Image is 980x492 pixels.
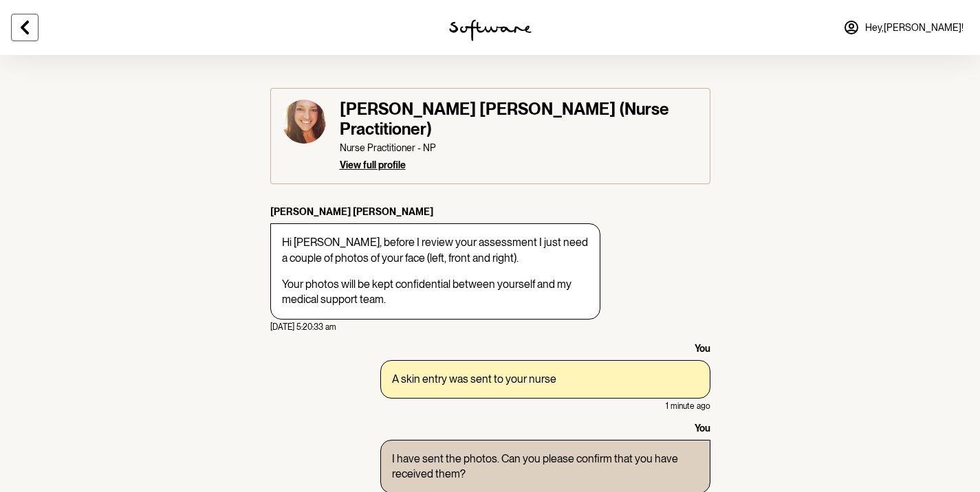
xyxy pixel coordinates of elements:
[835,11,972,44] a: Hey,[PERSON_NAME]!
[270,206,600,218] p: [PERSON_NAME] [PERSON_NAME]
[449,19,532,41] img: software logo
[380,401,710,411] p: 1 minute ago
[392,372,556,385] span: A skin entry was sent to your nurse
[270,322,600,332] p: [DATE] 5:20:33 am
[282,278,571,306] span: Your photos will be kept confidential between yourself and my medical support team.
[340,142,699,154] p: Nurse Practitioner - NP
[282,100,326,144] img: Ashe Young
[865,22,963,34] span: Hey, [PERSON_NAME] !
[340,100,699,139] h3: [PERSON_NAME] [PERSON_NAME] (Nurse Practitioner)
[282,236,588,264] span: Hi [PERSON_NAME], before I review your assessment I just need a couple of photos of your face (le...
[380,343,710,355] p: You
[392,452,678,480] span: I have sent the photos. Can you please confirm that you have received them?
[380,423,710,434] p: You
[340,159,406,171] button: View full profile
